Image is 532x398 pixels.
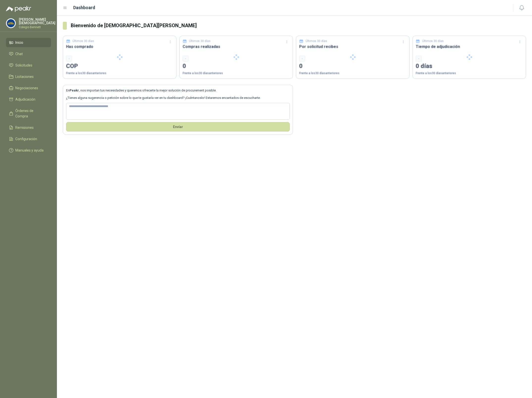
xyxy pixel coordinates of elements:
a: Órdenes de Compra [6,106,51,121]
span: Adjudicación [15,97,35,102]
p: Colegio Bennett [19,26,55,29]
span: Inicio [15,40,23,45]
img: Logo peakr [6,6,31,12]
span: Manuales y ayuda [15,148,44,153]
a: Inicio [6,38,51,47]
a: Chat [6,49,51,59]
span: Remisiones [15,125,34,130]
span: Chat [15,51,23,57]
p: ¿Tienes alguna sugerencia o petición sobre lo que te gustaría ver en tu dashboard? ¡Cuéntanoslo! ... [66,95,290,100]
a: Solicitudes [6,61,51,70]
b: Peakr [70,88,79,92]
img: Company Logo [6,19,16,28]
a: Remisiones [6,123,51,132]
a: Negociaciones [6,83,51,93]
p: [PERSON_NAME] [DEMOGRAPHIC_DATA] [19,18,55,25]
a: Licitaciones [6,72,51,81]
a: Manuales y ayuda [6,146,51,155]
span: Negociaciones [15,85,38,91]
span: Configuración [15,136,37,142]
span: Solicitudes [15,63,32,68]
h1: Dashboard [73,4,95,11]
a: Adjudicación [6,95,51,104]
span: Licitaciones [15,74,34,79]
p: En , nos importan tus necesidades y queremos ofrecerte la mejor solución de procurement posible. [66,88,290,93]
a: Configuración [6,134,51,144]
h3: Bienvenido de [DEMOGRAPHIC_DATA][PERSON_NAME] [71,22,526,29]
button: Envíar [66,122,290,132]
span: Órdenes de Compra [15,108,46,119]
